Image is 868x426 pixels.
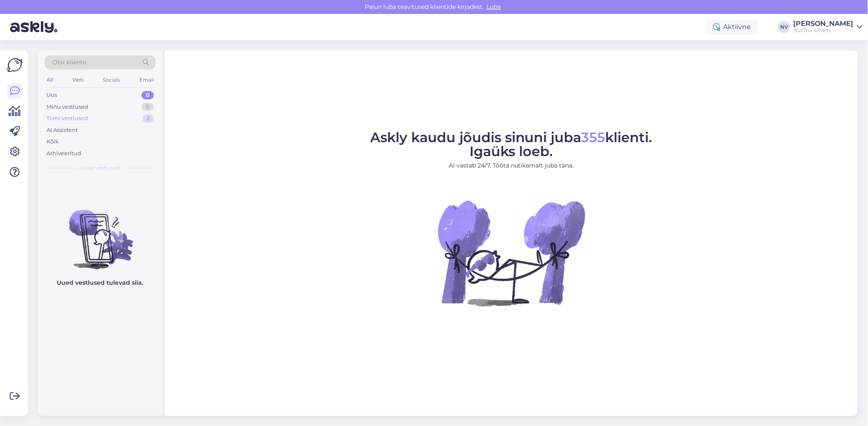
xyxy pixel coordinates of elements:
[45,74,55,85] div: All
[57,278,144,287] p: Uued vestlused tulevad siia.
[46,137,59,146] div: Kõik
[142,114,154,123] div: 2
[435,177,587,329] img: No Chat active
[81,164,120,172] span: Uued vestlused
[794,20,863,34] a: [PERSON_NAME]BusTruckParts
[46,91,57,99] div: Uus
[484,3,503,11] span: Luba
[581,129,606,146] span: 355
[142,91,154,99] div: 0
[46,114,88,123] div: Tiimi vestlused
[52,58,86,67] span: Otsi kliente
[71,74,85,85] div: Web
[101,74,122,85] div: Socials
[370,161,652,170] p: AI vastab 24/7. Tööta nutikamalt juba täna.
[138,74,156,85] div: Email
[794,27,854,34] div: BusTruckParts
[46,149,81,158] div: Arhiveeritud
[46,126,78,135] div: AI Assistent
[142,103,154,111] div: 0
[794,20,854,27] div: [PERSON_NAME]
[7,57,23,73] img: Askly Logo
[370,129,652,159] span: Askly kaudu jõudis sinuni juba klienti. Igaüks loeb.
[778,21,790,33] div: NV
[46,103,88,111] div: Minu vestlused
[38,195,162,271] img: No chats
[707,19,758,35] div: Aktiivne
